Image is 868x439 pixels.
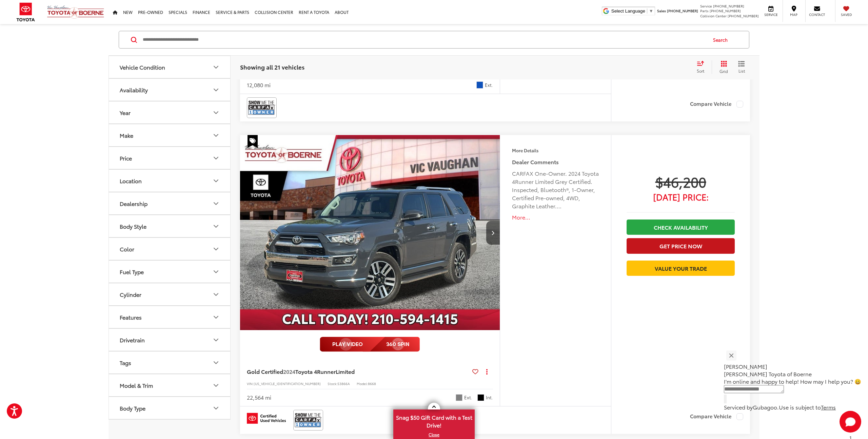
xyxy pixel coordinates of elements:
span: Int. [486,394,493,401]
div: Price [212,154,220,162]
img: full motion video [320,337,420,352]
span: 8668 [368,381,376,386]
span: Grey [456,394,462,401]
span: Saved [839,12,854,17]
span: Grid [719,68,728,74]
button: YearYear [109,101,231,123]
div: Year [212,109,220,117]
span: Gold Certified [247,367,283,375]
a: Select Language​ [611,8,653,14]
span: Toyota 4Runner [295,367,336,375]
span: 53866A [337,381,350,386]
span: Snag $50 Gift Card with a Test Drive! [394,410,474,431]
span: Stock: [328,381,337,386]
span: [PHONE_NUMBER] [728,13,759,18]
span: [PHONE_NUMBER] [710,8,741,13]
div: Cylinder [120,291,141,298]
div: Vehicle Condition [212,63,220,71]
div: Color [120,246,134,252]
span: [PHONE_NUMBER] [713,3,744,8]
span: Ext. [485,82,493,88]
div: Dealership [212,199,220,208]
span: Contact [809,12,825,17]
div: Body Style [120,223,146,229]
button: MakeMake [109,124,231,146]
div: Make [212,131,220,139]
h5: Dealer Comments [512,158,599,166]
img: View CARFAX report [295,411,322,429]
span: Showing all 21 vehicles [240,63,304,71]
span: [US_VEHICLE_IDENTIFICATION_NUMBER] [254,381,321,386]
a: Check Availability [627,220,735,235]
button: DealershipDealership [109,192,231,214]
span: Graphite [477,394,484,401]
label: Compare Vehicle [690,413,743,420]
div: Model & Trim [120,382,153,388]
div: CARFAX One-Owner. 2024 Toyota 4Runner Limited Grey Certified. Inspected, Bluetooth®, 1-Owner, Cer... [512,169,599,210]
span: Limited [336,367,355,375]
button: LocationLocation [109,170,231,192]
input: Search by Make, Model, or Keyword [142,32,707,48]
div: Dealership [120,200,147,207]
div: Model & Trim [212,381,220,389]
span: Sales [657,8,666,13]
div: Features [120,314,142,320]
span: Collision Center [700,13,727,18]
button: Vehicle ConditionVehicle Condition [109,56,231,78]
span: dropdown dots [486,369,488,374]
button: CylinderCylinder [109,283,231,305]
button: PricePrice [109,147,231,169]
div: Tags [212,359,220,367]
button: Grid View [712,60,733,74]
div: Body Type [120,405,145,411]
div: 12,080 mi [247,81,271,89]
div: Location [120,177,142,184]
div: Body Type [212,404,220,412]
a: 2024 Toyota 4Runner Limited2024 Toyota 4Runner Limited2024 Toyota 4Runner Limited2024 Toyota 4Run... [240,135,500,330]
div: Body Style [212,222,220,230]
img: 2024 Toyota 4Runner Limited [240,135,500,331]
h4: More Details [512,148,599,153]
button: DrivetrainDrivetrain [109,329,231,351]
div: Drivetrain [120,337,145,343]
div: Drivetrain [212,336,220,344]
div: Availability [212,86,220,94]
div: Fuel Type [212,268,220,276]
span: Model: [357,381,368,386]
img: Toyota Certified Used Vehicles [247,413,286,424]
label: Compare Vehicle [690,101,743,108]
span: Parts [700,8,709,13]
button: FeaturesFeatures [109,306,231,328]
div: Location [212,177,220,185]
div: Features [212,313,220,321]
div: Color [212,245,220,253]
span: $46,200 [627,173,735,190]
div: Price [120,155,132,161]
button: Actions [481,365,493,377]
span: 2024 [283,367,295,375]
button: Search [707,31,737,48]
button: Select sort value [693,60,712,74]
div: Year [120,109,131,116]
span: Service [763,12,778,17]
div: Fuel Type [120,268,144,275]
img: Vic Vaughan Toyota of Boerne [47,5,104,19]
div: 2024 Toyota 4Runner Limited 0 [240,135,500,330]
div: Cylinder [212,290,220,299]
span: [DATE] Price: [627,193,735,200]
svg: Start Chat [840,411,861,433]
button: Body StyleBody Style [109,215,231,237]
span: Blue Metallic [476,81,483,88]
button: List View [733,60,750,74]
span: Sort [697,68,704,74]
button: AvailabilityAvailability [109,79,231,101]
div: Tags [120,359,131,366]
button: ColorColor [109,238,231,260]
button: Next image [486,221,500,245]
button: Fuel TypeFuel Type [109,261,231,283]
span: Select Language [611,8,645,14]
img: View CARFAX report [248,99,275,117]
span: Map [786,12,801,17]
